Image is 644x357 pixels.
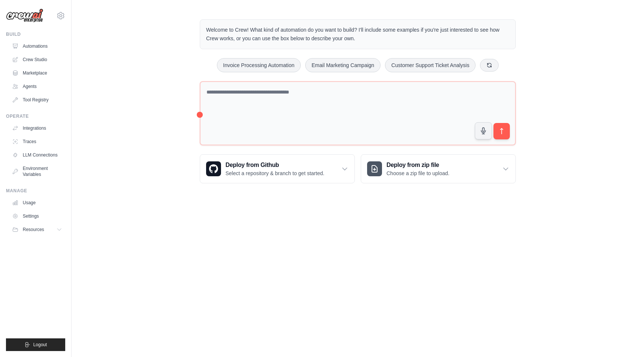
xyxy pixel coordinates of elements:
p: Select a repository & branch to get started. [225,170,324,177]
a: Agents [9,80,65,92]
div: Build [6,31,65,37]
a: Marketplace [9,67,65,79]
a: Integrations [9,122,65,134]
h3: Deploy from zip file [386,161,449,170]
a: Automations [9,40,65,52]
a: Usage [9,197,65,209]
a: Crew Studio [9,54,65,66]
p: Welcome to Crew! What kind of automation do you want to build? I'll include some examples if you'... [206,26,509,43]
a: LLM Connections [9,149,65,161]
p: Choose a zip file to upload. [386,170,449,177]
div: Operate [6,113,65,119]
button: Customer Support Ticket Analysis [385,58,476,72]
button: Resources [9,224,65,236]
span: Resources [23,227,44,233]
a: Settings [9,210,65,222]
button: Invoice Processing Automation [217,58,301,72]
button: Logout [6,338,65,351]
a: Environment Variables [9,162,65,180]
img: Logo [6,9,43,23]
h3: Deploy from Github [225,161,324,170]
a: Tool Registry [9,94,65,106]
span: Logout [33,342,47,348]
a: Traces [9,136,65,148]
div: Manage [6,188,65,194]
button: Email Marketing Campaign [305,58,381,72]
